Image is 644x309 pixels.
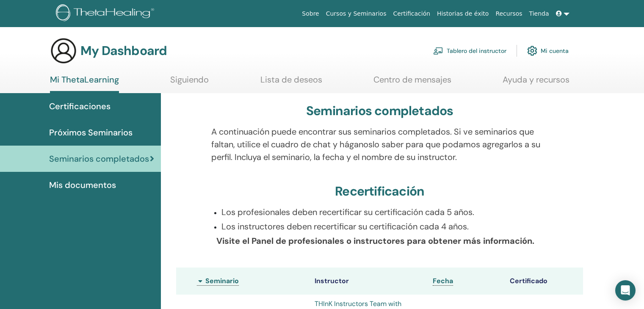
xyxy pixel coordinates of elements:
[170,74,209,91] a: Siguiendo
[503,74,569,91] a: Ayuda y recursos
[211,125,548,163] p: A continuación puede encontrar sus seminarios completados. Si ve seminarios que faltan, utilice e...
[56,4,157,23] img: logo.png
[221,220,548,233] p: Los instructores deben recertificar su certificación cada 4 años.
[526,6,553,22] a: Tienda
[433,41,506,60] a: Tablero del instructor
[50,74,119,93] a: Mi ThetaLearning
[492,6,525,22] a: Recursos
[221,206,548,218] p: Los profesionales deben recertificar su certificación cada 5 años.
[216,235,534,246] b: Visite el Panel de profesionales o instructores para obtener más información.
[433,47,443,55] img: chalkboard-teacher.svg
[390,6,434,22] a: Certificación
[260,74,322,91] a: Lista de deseos
[373,74,451,91] a: Centro de mensajes
[49,126,133,139] span: Próximos Seminarios
[433,276,453,286] a: Fecha
[49,179,116,191] span: Mis documentos
[49,100,111,113] span: Certificaciones
[527,41,569,60] a: Mi cuenta
[527,44,537,58] img: cog.svg
[50,37,77,64] img: generic-user-icon.jpg
[49,152,149,165] span: Seminarios completados
[433,276,453,285] span: Fecha
[506,268,583,295] th: Certificado
[80,43,167,58] h3: My Dashboard
[299,6,322,22] a: Sobre
[434,6,492,22] a: Historias de éxito
[615,280,636,301] div: Open Intercom Messenger
[335,184,424,199] h3: Recertificación
[306,103,453,119] h3: Seminarios completados
[323,6,390,22] a: Cursos y Seminarios
[310,268,428,295] th: Instructor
